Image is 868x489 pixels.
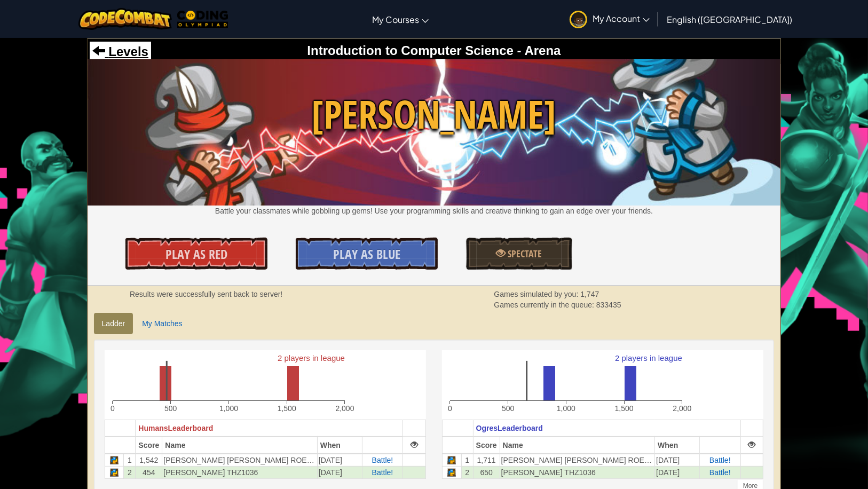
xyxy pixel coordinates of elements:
[615,404,634,413] text: 1,500
[168,424,214,432] span: Leaderboard
[655,454,700,467] td: [DATE]
[476,424,498,432] span: Ogres
[500,437,655,454] th: Name
[78,8,172,30] img: CodeCombat logo
[88,87,781,142] span: [PERSON_NAME]
[494,290,580,298] span: Games simulated by you:
[498,424,543,432] span: Leaderboard
[372,456,393,464] a: Battle!
[502,404,515,413] text: 500
[124,454,136,467] td: 1
[162,466,318,478] td: [PERSON_NAME] THZ1036
[564,2,655,36] a: My Account
[317,466,362,478] td: [DATE]
[667,14,792,25] span: English ([GEOGRAPHIC_DATA])
[473,454,500,467] td: 1,711
[162,454,318,467] td: [PERSON_NAME] [PERSON_NAME] ROE1027
[514,43,561,58] span: - Arena
[442,454,461,467] td: Python
[164,404,177,413] text: 500
[94,313,133,334] a: Ladder
[570,11,587,28] img: avatar
[500,466,655,478] td: [PERSON_NAME] THZ1036
[655,437,700,454] th: When
[473,437,500,454] th: Score
[709,456,731,464] a: Battle!
[367,5,434,34] a: My Courses
[557,404,575,413] text: 1,000
[177,11,228,28] img: MTO Coding Olympiad logo
[165,246,227,263] span: Play As Red
[162,437,318,454] th: Name
[88,59,781,205] img: Wakka Maul
[661,5,798,34] a: English ([GEOGRAPHIC_DATA])
[506,247,542,261] span: Spectate
[372,468,393,477] a: Battle!
[111,404,115,413] text: 0
[307,43,514,58] span: Introduction to Computer Science
[136,454,162,467] td: 1,542
[219,404,238,413] text: 1,000
[105,454,124,467] td: Python
[466,238,572,270] a: Spectate
[580,290,599,298] span: 1,747
[596,301,621,309] span: 833435
[136,466,162,478] td: 454
[130,290,282,298] strong: Results were successfully sent back to server!
[136,437,162,454] th: Score
[593,13,650,24] span: My Account
[494,301,596,309] span: Games currently in the queue:
[442,466,461,478] td: Python
[473,466,500,478] td: 650
[105,466,124,478] td: Python
[448,404,452,413] text: 0
[335,404,354,413] text: 2,000
[461,454,473,467] td: 1
[278,353,345,362] text: 2 players in league
[317,454,362,467] td: [DATE]
[277,404,296,413] text: 1,500
[500,454,655,467] td: [PERSON_NAME] [PERSON_NAME] ROE1027
[124,466,136,478] td: 2
[615,353,682,362] text: 2 players in league
[461,466,473,478] td: 2
[105,44,148,59] span: Levels
[317,437,362,454] th: When
[673,404,691,413] text: 2,000
[138,424,168,432] span: Humans
[88,206,781,216] p: Battle your classmates while gobbling up gems! Use your programming skills and creative thinking ...
[333,246,400,263] span: Play As Blue
[134,313,190,334] a: My Matches
[92,44,148,59] a: Levels
[372,14,419,25] span: My Courses
[709,468,731,477] a: Battle!
[655,466,700,478] td: [DATE]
